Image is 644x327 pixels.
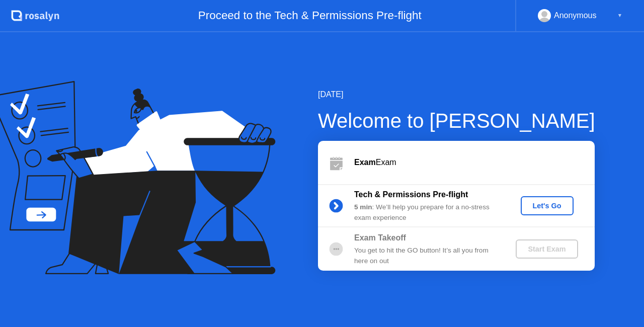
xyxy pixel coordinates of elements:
b: Tech & Permissions Pre-flight [354,190,468,199]
div: Exam [354,156,595,169]
div: Anonymous [554,9,597,22]
div: Start Exam [520,245,574,253]
button: Let's Go [521,196,574,215]
button: Start Exam [516,239,578,259]
b: Exam Takeoff [354,233,406,242]
div: Welcome to [PERSON_NAME] [318,106,595,136]
div: [DATE] [318,89,595,101]
b: Exam [354,158,376,167]
div: : We’ll help you prepare for a no-stress exam experience [354,202,499,223]
div: ▼ [617,9,622,22]
b: 5 min [354,203,372,211]
div: You get to hit the GO button! It’s all you from here on out [354,246,499,266]
div: Let's Go [525,202,570,210]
